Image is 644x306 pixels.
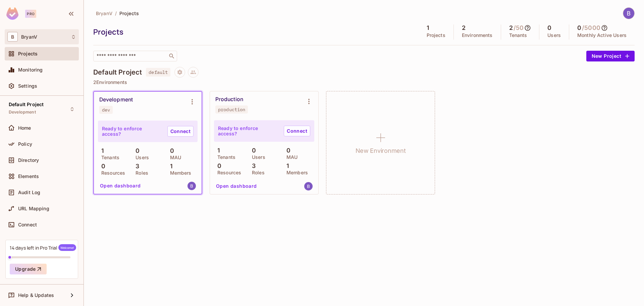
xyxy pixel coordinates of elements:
p: Monthly Active Users [577,33,627,38]
h5: / 5000 [582,25,600,31]
div: Development [99,96,133,103]
p: MAU [283,155,298,160]
p: Users [547,33,561,38]
p: 3 [249,163,256,169]
div: 14 days left in Pro Trial [10,244,76,251]
p: 1 [283,163,289,169]
img: Bryan Valentine [623,8,634,19]
p: 0 [214,163,221,169]
span: URL Mapping [18,206,49,211]
a: Connect [167,126,194,137]
span: Monitoring [18,67,43,73]
p: Roles [249,170,265,175]
div: Projects [93,27,415,37]
p: 0 [98,163,105,170]
p: Tenants [509,33,527,38]
h5: / 50 [514,25,524,31]
span: Help & Updates [18,293,54,298]
span: Connect [18,222,37,227]
p: Roles [132,170,148,176]
button: Open dashboard [213,181,260,191]
p: MAU [167,155,181,160]
span: Policy [18,141,32,147]
h1: New Environment [356,146,406,156]
span: B [7,32,18,42]
button: Environment settings [302,95,316,108]
span: Directory [18,158,39,163]
div: Pro [25,10,36,18]
span: Home [18,125,31,131]
p: 0 [167,147,174,154]
span: BryanV [96,10,112,16]
p: 1 [214,147,220,154]
li: / [115,10,117,16]
span: Elements [18,174,39,179]
h5: 2 [509,25,513,31]
button: Upgrade [10,264,47,274]
span: Workspace: BryanV [21,34,37,40]
p: Members [283,170,308,175]
p: Projects [427,33,445,38]
p: Tenants [214,155,235,160]
button: Environment settings [185,95,199,108]
img: jbvalentine1972@gmail.com [187,182,196,190]
button: New Project [586,51,635,61]
p: Ready to enforce access? [218,126,278,136]
p: Environments [462,33,493,38]
p: 2 Environments [93,80,635,85]
p: Resources [98,170,125,176]
h5: 1 [427,25,429,31]
p: Tenants [98,155,119,160]
span: Welcome! [58,244,76,251]
a: Connect [284,126,310,136]
p: Resources [214,170,241,175]
h5: 2 [462,25,466,31]
p: Members [167,170,192,176]
img: SReyMgAAAABJRU5ErkJggg== [6,7,18,20]
p: Ready to enforce access? [102,126,162,137]
span: Project settings [174,70,185,77]
button: Open dashboard [97,180,144,191]
div: production [218,107,245,112]
span: Default Project [9,102,44,107]
p: 1 [167,163,172,170]
p: Users [132,155,149,160]
div: dev [102,107,110,113]
p: 1 [98,147,104,154]
p: 0 [283,147,290,154]
img: jbvalentine1972@gmail.com [304,182,313,190]
p: 3 [132,163,139,170]
h4: Default Project [93,68,142,76]
span: Development [9,110,36,115]
p: 0 [249,147,256,154]
div: Production [215,96,243,103]
p: Users [249,155,265,160]
span: Projects [119,10,139,16]
span: Projects [18,51,38,56]
span: Settings [18,83,37,89]
p: 0 [132,147,140,154]
h5: 0 [547,25,551,31]
span: default [146,68,170,77]
h5: 0 [577,25,581,31]
span: Audit Log [18,190,40,195]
